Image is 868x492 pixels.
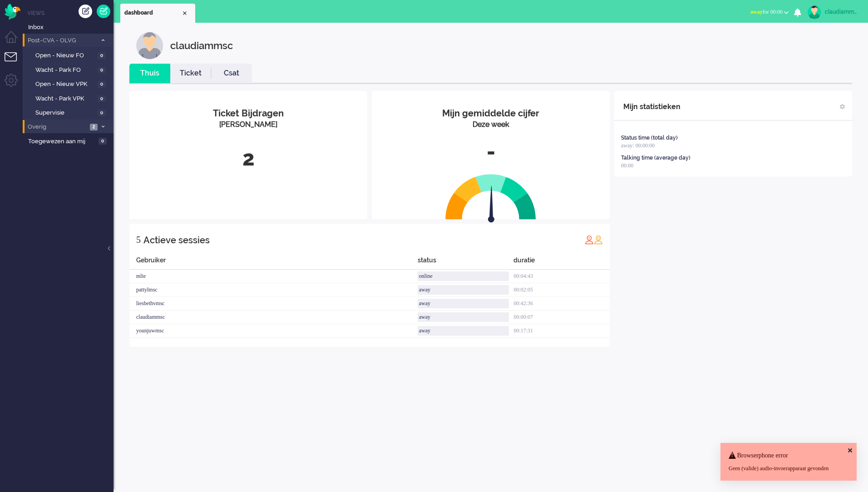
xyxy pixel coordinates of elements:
div: Actieve sessies [143,231,210,249]
div: Ticket Bijdragen [136,107,360,120]
span: Inbox [28,23,113,32]
div: 00:17:31 [513,324,610,338]
div: mlie [129,270,418,283]
a: Csat [211,68,252,79]
span: away [750,9,763,15]
a: Open - Nieuw VPK 0 [26,79,113,89]
button: awayfor 00:00 [745,5,794,19]
span: for 00:00 [750,9,783,15]
div: status [418,256,514,270]
div: Creëer ticket [79,5,92,18]
span: Toegewezen aan mij [28,137,96,146]
a: Supervisie 0 [26,107,113,117]
span: 2 [90,124,98,131]
div: 00:02:05 [513,283,610,297]
div: Geen (valide) audio-invoerapparaat gevonden [729,465,848,472]
div: younjuwmsc [129,324,418,338]
span: 0 [98,67,106,74]
li: Ticket [170,64,211,83]
div: away [418,326,509,336]
img: semi_circle.svg [445,174,536,220]
div: Talking time (average day) [621,154,690,162]
a: Toegewezen aan mij 0 [26,136,113,146]
span: 0 [98,52,106,59]
div: Mijn statistieken [623,98,681,116]
li: Dashboard [120,4,195,23]
a: claudiammsc [806,5,859,19]
div: Deze week [379,120,603,130]
a: Thuis [129,68,170,79]
div: online [418,271,509,281]
span: Wacht - Park VPK [35,95,95,103]
a: Wacht - Park VPK 0 [26,93,113,103]
div: claudiammsc [129,311,418,324]
div: away [418,312,509,322]
div: [PERSON_NAME] [136,120,360,130]
div: 2 [136,144,360,174]
img: profile_red.svg [585,235,594,244]
div: Gebruiker [129,256,418,270]
div: 5 [136,231,141,249]
span: away: 00:00:00 [621,142,655,149]
span: Wacht - Park FO [35,66,95,75]
span: 0 [98,110,106,116]
span: Supervisie [35,109,95,117]
span: 0 [99,138,107,145]
a: Open - Nieuw FO 0 [26,50,113,60]
div: 00:42:36 [513,297,610,311]
div: away [418,299,509,308]
li: Csat [211,64,252,83]
div: Close tab [181,10,188,17]
div: claudiammsc [170,32,233,59]
span: 0 [98,81,106,88]
span: Post-CVA - OLVG [26,36,97,45]
div: Status time (total day) [621,134,678,142]
li: Tickets menu [5,52,25,73]
div: Mijn gemiddelde cijfer [379,107,603,120]
span: 00:00 [621,162,633,169]
li: Views [27,9,113,17]
div: pattylmsc [129,283,418,297]
span: Overig [26,123,87,131]
div: 00:04:43 [513,270,610,283]
img: customer.svg [136,32,163,59]
a: Ticket [170,68,211,79]
span: Open - Nieuw FO [35,51,95,60]
li: Thuis [129,64,170,83]
div: claudiammsc [825,7,859,16]
span: dashboard [124,9,181,17]
div: away [418,285,509,295]
div: duratie [513,256,610,270]
a: Inbox [26,22,113,32]
h4: Browserphone error [729,452,848,459]
div: liesbethvmsc [129,297,418,311]
li: awayfor 00:00 [745,3,794,23]
span: 0 [98,95,106,102]
li: Admin menu [5,74,25,94]
div: - [379,137,603,167]
img: arrow.svg [472,186,511,225]
a: Quick Ticket [97,5,110,18]
img: flow_omnibird.svg [5,4,20,20]
a: Omnidesk [5,6,20,13]
span: Open - Nieuw VPK [35,80,95,89]
div: 00:00:07 [513,311,610,324]
img: avatar [808,5,821,19]
li: Dashboard menu [5,31,25,51]
img: profile_orange.svg [594,235,603,244]
a: Wacht - Park FO 0 [26,65,113,75]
